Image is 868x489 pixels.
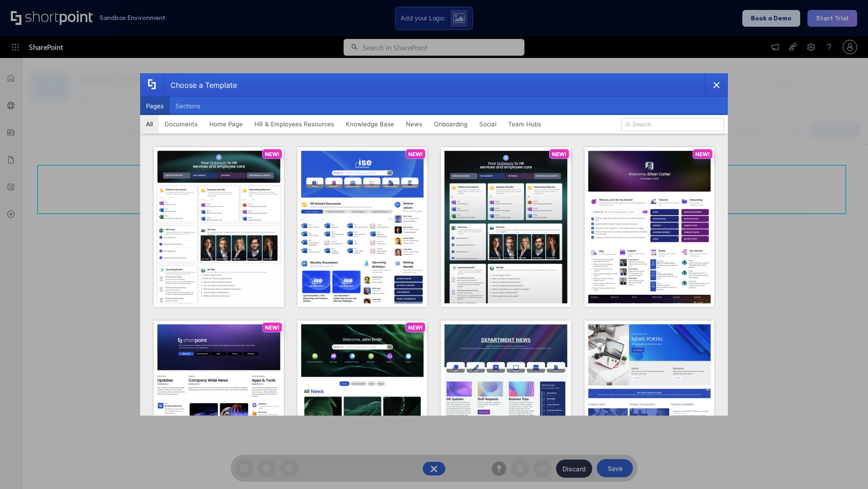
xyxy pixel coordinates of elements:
button: HR & Employees Resources [249,115,340,133]
button: Documents [159,115,203,133]
button: Home Page [203,115,249,133]
p: NEW! [552,151,566,158]
button: Onboarding [428,115,473,133]
input: Search [621,118,724,131]
p: NEW! [408,151,423,158]
button: Sections [170,97,206,115]
iframe: Chat Widget [823,446,868,489]
p: NEW! [695,151,710,158]
button: All [140,115,159,133]
div: template selector [140,73,728,416]
button: Knowledge Base [340,115,400,133]
p: NEW! [265,151,279,158]
button: Team Hubs [502,115,547,133]
button: Social [473,115,502,133]
p: NEW! [265,324,279,331]
button: News [400,115,428,133]
button: Pages [140,97,170,115]
p: NEW! [408,324,423,331]
div: Choose a Template [163,74,237,96]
